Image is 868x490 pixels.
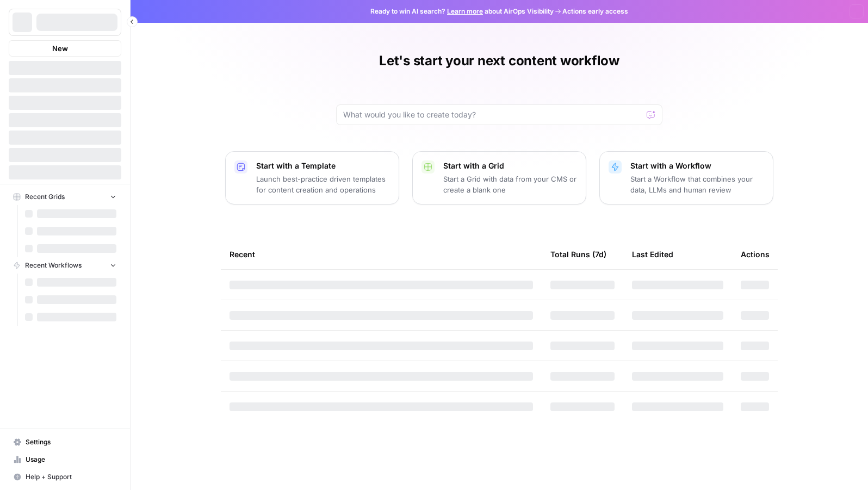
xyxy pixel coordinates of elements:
[256,173,390,195] p: Launch best-practice driven templates for content creation and operations
[9,433,121,451] a: Settings
[343,109,642,120] input: What would you like to create today?
[225,151,399,204] button: Start with a TemplateLaunch best-practice driven templates for content creation and operations
[630,173,764,195] p: Start a Workflow that combines your data, LLMs and human review
[26,472,116,482] span: Help + Support
[370,7,554,16] span: Ready to win AI search? about AirOps Visibility
[9,40,121,57] button: New
[630,160,764,171] p: Start with a Workflow
[447,7,483,15] a: Learn more
[632,239,673,269] div: Last Edited
[741,239,770,269] div: Actions
[26,437,116,447] span: Settings
[52,43,68,54] span: New
[9,451,121,468] a: Usage
[26,455,116,464] span: Usage
[230,239,533,269] div: Recent
[443,160,577,171] p: Start with a Grid
[562,7,628,16] span: Actions early access
[25,192,65,202] span: Recent Grids
[412,151,586,204] button: Start with a GridStart a Grid with data from your CMS or create a blank one
[550,239,606,269] div: Total Runs (7d)
[443,173,577,195] p: Start a Grid with data from your CMS or create a blank one
[599,151,773,204] button: Start with a WorkflowStart a Workflow that combines your data, LLMs and human review
[256,160,390,171] p: Start with a Template
[379,52,619,70] h1: Let's start your next content workflow
[9,257,121,274] button: Recent Workflows
[9,468,121,486] button: Help + Support
[25,260,82,270] span: Recent Workflows
[9,189,121,205] button: Recent Grids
